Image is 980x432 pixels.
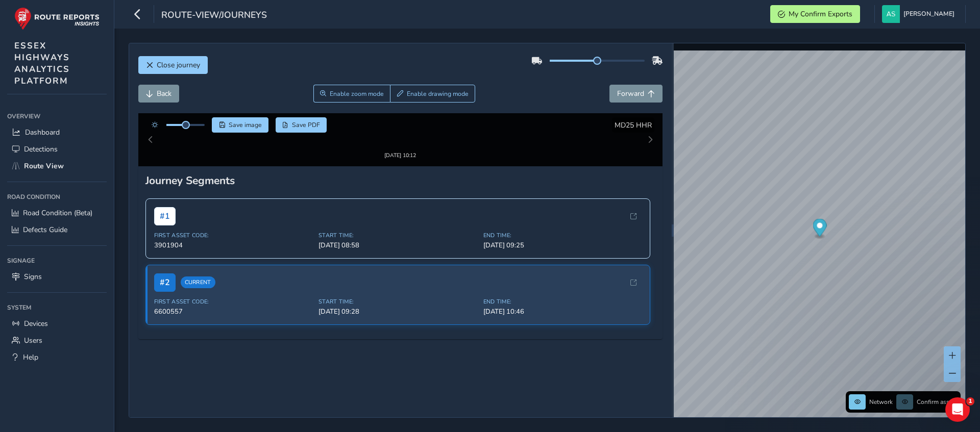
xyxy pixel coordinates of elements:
[138,56,208,74] button: Close journey
[7,158,107,174] a: Route View
[23,208,92,218] span: Road Condition (Beta)
[617,89,644,98] span: Forward
[292,121,320,129] span: Save PDF
[7,332,107,349] a: Users
[14,40,70,87] span: ESSEX HIGHWAYS ANALYTICS PLATFORM
[24,319,48,328] span: Devices
[770,5,860,23] button: My Confirm Exports
[24,336,42,345] span: Users
[483,232,642,241] span: [DATE] 09:25
[23,225,67,235] span: Defects Guide
[181,268,215,279] span: Current
[7,315,107,332] a: Devices
[7,300,107,315] div: System
[390,85,475,103] button: Draw
[483,298,642,307] span: [DATE] 10:46
[154,222,313,230] span: First Asset Code:
[7,124,107,141] a: Dashboard
[882,5,900,23] img: diamond-layout
[157,60,200,70] span: Close journey
[7,205,107,221] a: Road Condition (Beta)
[7,349,107,366] a: Help
[917,398,958,406] span: Confirm assets
[7,189,107,205] div: Road Condition
[212,117,268,133] button: Save
[138,85,179,103] button: Back
[869,398,893,406] span: Network
[7,253,107,268] div: Signage
[154,232,313,241] span: 3901904
[154,198,176,216] span: # 1
[369,138,431,146] div: [DATE] 10:12
[23,352,38,362] span: Help
[313,85,390,103] button: Zoom
[7,221,107,238] a: Defects Guide
[483,222,642,230] span: End Time:
[154,298,313,307] span: 6600557
[24,161,64,171] span: Route View
[945,397,970,422] iframe: Intercom live chat
[483,289,642,296] span: End Time:
[330,90,384,98] span: Enable zoom mode
[615,120,652,130] span: MD25 HHR
[157,89,171,98] span: Back
[276,117,327,133] button: PDF
[903,5,954,23] span: [PERSON_NAME]
[318,289,477,296] span: Start Time:
[154,264,176,283] span: # 2
[24,272,42,282] span: Signs
[789,9,852,19] span: My Confirm Exports
[154,289,313,296] span: First Asset Code:
[407,90,469,98] span: Enable drawing mode
[24,144,58,154] span: Detections
[609,85,663,103] button: Forward
[25,128,60,137] span: Dashboard
[966,397,974,405] span: 1
[145,164,656,179] div: Journey Segments
[882,5,958,23] button: [PERSON_NAME]
[14,7,100,30] img: rr logo
[318,298,477,307] span: [DATE] 09:28
[813,219,826,240] div: Map marker
[7,141,107,158] a: Detections
[229,121,262,129] span: Save image
[369,129,431,138] img: Thumbnail frame
[7,109,107,124] div: Overview
[318,222,477,230] span: Start Time:
[161,9,267,23] span: route-view/journeys
[318,232,477,241] span: [DATE] 08:58
[7,268,107,285] a: Signs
